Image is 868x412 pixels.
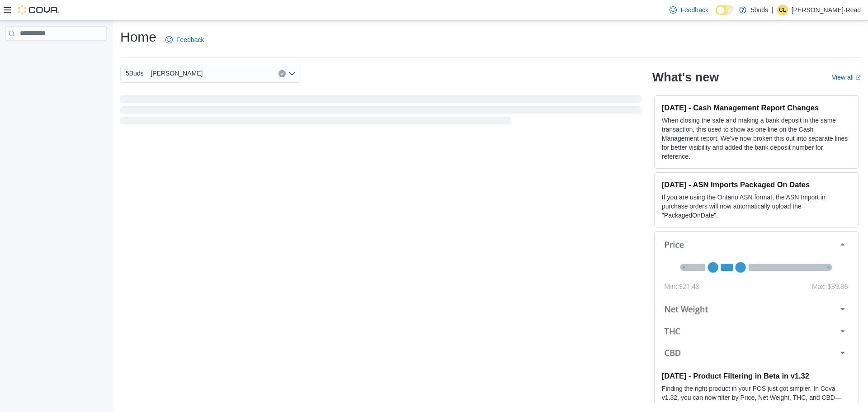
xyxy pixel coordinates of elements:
h2: What's new [652,70,719,85]
span: 5Buds – [PERSON_NAME] [126,68,203,79]
div: Casey Long-Read [777,5,788,15]
svg: External link [855,75,861,81]
nav: Complex example [5,43,107,64]
img: Cova [18,5,59,14]
p: | [772,5,774,15]
span: Loading [120,97,642,126]
span: CL [779,5,786,15]
h3: [DATE] - Cash Management Report Changes [662,103,851,112]
p: [PERSON_NAME]-Read [792,5,861,15]
p: If you are using the Ontario ASN format, the ASN Import in purchase orders will now automatically... [662,193,851,220]
a: View allExternal link [832,74,861,81]
h3: [DATE] - Product Filtering in Beta in v1.32 [662,371,851,380]
a: Feedback [666,1,712,19]
input: Dark Mode [716,5,735,15]
span: Feedback [680,5,708,14]
p: 5buds [751,5,768,15]
span: Dark Mode [716,15,716,15]
p: When closing the safe and making a bank deposit in the same transaction, this used to show as one... [662,116,851,161]
button: Clear input [278,70,286,77]
button: Open list of options [288,70,296,77]
h3: [DATE] - ASN Imports Packaged On Dates [662,180,851,189]
span: Feedback [176,35,204,44]
h1: Home [120,28,156,46]
a: Feedback [162,31,208,49]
